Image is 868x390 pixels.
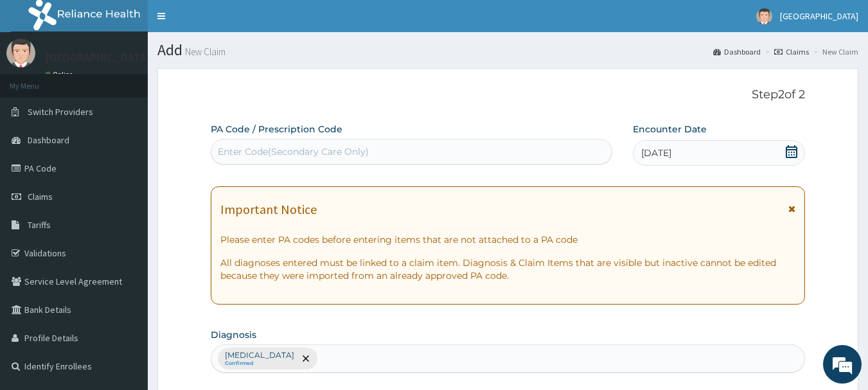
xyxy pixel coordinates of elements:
label: Diagnosis [211,328,256,341]
p: All diagnoses entered must be linked to a claim item. Diagnosis & Claim Items that are visible bu... [220,256,796,282]
span: remove selection option [300,353,312,364]
img: User Image [6,39,35,67]
a: Online [45,70,76,79]
span: Claims [28,191,53,202]
span: [GEOGRAPHIC_DATA] [780,10,858,22]
small: New Claim [182,47,226,57]
span: [DATE] [641,146,671,159]
h1: Important Notice [220,202,317,217]
span: Dashboard [28,134,69,146]
p: Step 2 of 2 [211,88,806,102]
p: [MEDICAL_DATA] [225,350,294,360]
h1: Add [157,42,858,58]
img: User Image [756,8,772,24]
span: Tariffs [28,219,51,231]
p: Please enter PA codes before entering items that are not attached to a PA code [220,233,796,246]
li: New Claim [810,46,858,57]
a: Claims [774,46,809,57]
div: Enter Code(Secondary Care Only) [218,145,369,158]
small: Confirmed [225,360,294,367]
label: Encounter Date [633,123,707,136]
label: PA Code / Prescription Code [211,123,342,136]
p: [GEOGRAPHIC_DATA] [45,52,151,64]
span: Switch Providers [28,106,93,118]
a: Dashboard [713,46,761,57]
